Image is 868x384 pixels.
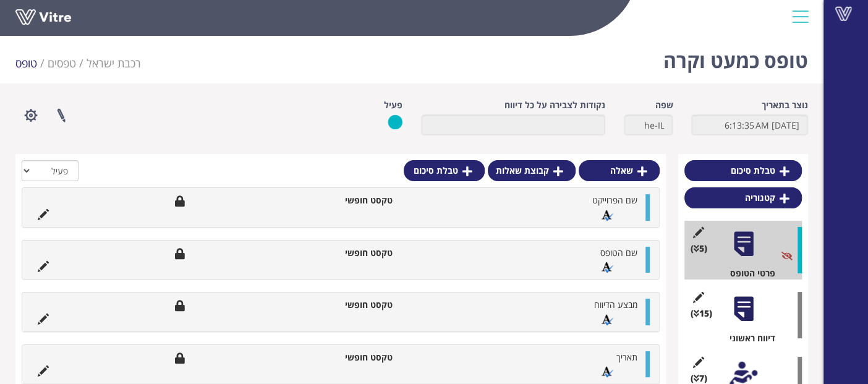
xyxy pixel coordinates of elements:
[616,351,637,363] span: תאריך
[388,114,402,130] img: yes
[488,160,576,181] a: קבוצת שאלות
[663,31,808,83] h1: טופס כמעט וקרה
[655,99,673,111] label: שפה
[384,99,402,111] label: פעיל
[307,247,399,259] li: טקסט חופשי
[691,242,707,255] span: (5 )
[594,299,637,310] span: מבצע הדיווח
[404,160,485,181] a: טבלת סיכום
[694,267,802,279] div: פרטי הטופס
[592,194,637,206] span: שם הפרוייקט
[307,351,399,364] li: טקסט חופשי
[684,187,802,208] a: קטגוריה
[600,247,637,258] span: שם הטופס
[762,99,808,111] label: נוצר בתאריך
[307,299,399,311] li: טקסט חופשי
[48,56,76,70] a: טפסים
[15,56,48,72] li: טופס
[307,194,399,207] li: טקסט חופשי
[694,332,802,344] div: דיווח ראשוני
[691,307,712,320] span: (15 )
[579,160,660,181] a: שאלה
[504,99,605,111] label: נקודות לצבירה על כל דיווח
[87,56,141,70] span: 335
[684,160,802,181] a: טבלת סיכום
